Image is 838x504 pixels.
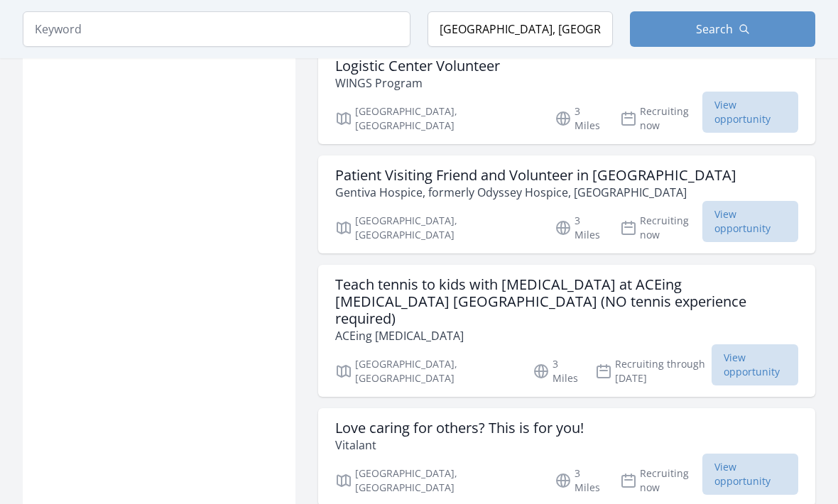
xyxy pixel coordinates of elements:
span: Search [696,21,733,38]
h3: Love caring for others? This is for you! [335,420,584,437]
h3: Teach tennis to kids with [MEDICAL_DATA] at ACEing [MEDICAL_DATA] [GEOGRAPHIC_DATA] (NO tennis ex... [335,276,798,327]
input: Keyword [23,11,410,47]
p: Recruiting through [DATE] [595,357,712,385]
p: Recruiting now [620,466,702,495]
p: [GEOGRAPHIC_DATA], [GEOGRAPHIC_DATA] [335,214,538,242]
p: Recruiting now [620,214,702,242]
a: Logistic Center Volunteer WINGS Program [GEOGRAPHIC_DATA], [GEOGRAPHIC_DATA] 3 Miles Recruiting n... [318,46,815,144]
a: Patient Visiting Friend and Volunteer in [GEOGRAPHIC_DATA] Gentiva Hospice, formerly Odyssey Hosp... [318,155,815,253]
p: WINGS Program [335,75,500,92]
p: ACEing [MEDICAL_DATA] [335,327,798,344]
p: [GEOGRAPHIC_DATA], [GEOGRAPHIC_DATA] [335,466,538,495]
p: 3 Miles [555,214,603,242]
p: Gentiva Hospice, formerly Odyssey Hospice, [GEOGRAPHIC_DATA] [335,184,736,201]
p: 3 Miles [555,104,603,133]
h3: Logistic Center Volunteer [335,57,500,75]
input: Location [428,11,613,47]
p: [GEOGRAPHIC_DATA], [GEOGRAPHIC_DATA] [335,104,538,133]
span: View opportunity [712,344,798,385]
a: Teach tennis to kids with [MEDICAL_DATA] at ACEing [MEDICAL_DATA] [GEOGRAPHIC_DATA] (NO tennis ex... [318,265,815,397]
span: View opportunity [702,92,798,133]
p: Recruiting now [620,104,702,133]
span: View opportunity [702,201,798,242]
p: Vitalant [335,437,584,454]
span: View opportunity [702,454,798,495]
h3: Patient Visiting Friend and Volunteer in [GEOGRAPHIC_DATA] [335,167,736,184]
p: 3 Miles [533,357,578,385]
p: 3 Miles [555,466,603,495]
p: [GEOGRAPHIC_DATA], [GEOGRAPHIC_DATA] [335,357,516,385]
button: Search [630,11,815,47]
